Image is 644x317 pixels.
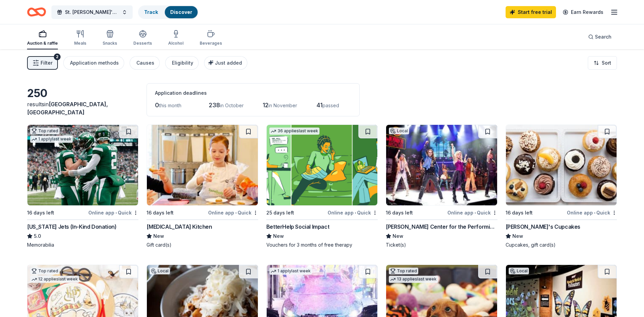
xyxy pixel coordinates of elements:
a: Image for New York Jets (In-Kind Donation)Top rated1 applylast week16 days leftOnline app•Quick[U... [27,124,138,248]
img: Image for Tilles Center for the Performing Arts [386,125,497,205]
button: Just added [204,56,247,70]
div: [PERSON_NAME]'s Cupcakes [506,223,580,231]
span: this month [159,103,181,108]
div: Application deadlines [155,89,351,97]
span: • [594,210,595,216]
a: Home [27,4,46,20]
button: Filter2 [27,56,58,70]
div: results [27,100,138,116]
div: 12 applies last week [30,276,79,283]
span: passed [323,103,339,108]
div: Eligibility [172,59,193,67]
div: 13 applies last week [389,276,438,283]
button: Application methods [63,56,124,70]
div: Online app Quick [447,208,497,217]
span: Just added [215,60,242,66]
button: Auction & raffle [27,27,58,49]
button: Desserts [133,27,152,49]
img: Image for Taste Buds Kitchen [147,125,258,205]
div: Meals [74,41,86,46]
button: Eligibility [165,56,199,70]
span: [GEOGRAPHIC_DATA], [GEOGRAPHIC_DATA] [27,101,108,116]
div: 16 days left [386,209,413,217]
span: Search [595,33,612,41]
div: Top rated [389,268,418,274]
div: [US_STATE] Jets (In-Kind Donation) [27,223,116,231]
button: Snacks [103,27,117,49]
button: Beverages [200,27,222,49]
img: Image for Molly's Cupcakes [506,125,617,205]
div: [PERSON_NAME] Center for the Performing Arts [386,223,497,231]
div: Online app Quick [208,208,258,217]
div: 16 days left [506,209,533,217]
button: St. [PERSON_NAME]'s Annual Radio Bingo [51,5,133,19]
div: BetterHelp Social Impact [266,223,329,231]
a: Image for Molly's Cupcakes16 days leftOnline app•Quick[PERSON_NAME]'s CupcakesNewCupcakes, gift c... [506,124,617,248]
span: in October [220,103,244,108]
div: Application methods [70,59,119,67]
span: • [474,210,476,216]
a: Image for Tilles Center for the Performing ArtsLocal16 days leftOnline app•Quick[PERSON_NAME] Cen... [386,124,497,248]
button: Search [583,30,617,44]
div: Auction & raffle [27,41,58,46]
div: Desserts [133,41,152,46]
div: 25 days left [266,209,294,217]
div: Gift card(s) [147,242,258,248]
span: Sort [602,59,611,67]
span: New [393,232,403,240]
span: 41 [316,101,323,109]
span: 238 [209,101,220,109]
span: • [115,210,117,216]
span: Filter [41,59,52,67]
span: 5.0 [34,232,41,240]
div: Causes [136,59,154,67]
div: Memorabilia [27,242,138,248]
span: in [27,101,108,116]
div: Ticket(s) [386,242,497,248]
a: Image for BetterHelp Social Impact36 applieslast week25 days leftOnline app•QuickBetterHelp Socia... [266,124,378,248]
img: Image for New York Jets (In-Kind Donation) [27,125,138,205]
div: Online app Quick [88,208,138,217]
span: New [273,232,284,240]
div: Online app Quick [328,208,378,217]
button: Meals [74,27,86,49]
div: 36 applies last week [269,128,319,135]
div: Top rated [30,268,60,274]
span: St. [PERSON_NAME]'s Annual Radio Bingo [65,8,119,16]
div: Cupcakes, gift card(s) [506,242,617,248]
div: Top rated [30,128,60,134]
span: 12 [263,101,268,109]
button: Alcohol [168,27,183,49]
span: New [153,232,164,240]
span: • [235,210,237,216]
div: 2 [54,53,61,60]
a: Earn Rewards [559,6,607,18]
div: [MEDICAL_DATA] Kitchen [147,223,212,231]
button: Causes [130,56,160,70]
button: TrackDiscover [138,5,198,19]
div: 1 apply last week [269,268,312,275]
div: Online app Quick [567,208,617,217]
div: Vouchers for 3 months of free therapy [266,242,378,248]
a: Start free trial [506,6,556,18]
div: 1 apply last week [30,136,73,143]
span: in November [268,103,297,108]
a: Image for Taste Buds Kitchen16 days leftOnline app•Quick[MEDICAL_DATA] KitchenNewGift card(s) [147,124,258,248]
div: Local [150,268,170,274]
div: 250 [27,87,138,100]
button: Sort [588,56,617,70]
div: Local [389,128,409,134]
a: Track [144,9,158,15]
span: 0 [155,101,159,109]
div: 16 days left [27,209,54,217]
div: Snacks [103,41,117,46]
div: 16 days left [147,209,174,217]
div: Local [509,268,529,274]
img: Image for BetterHelp Social Impact [267,125,377,205]
span: New [512,232,523,240]
div: Beverages [200,41,222,46]
a: Discover [170,9,192,15]
div: Alcohol [168,41,183,46]
span: • [355,210,356,216]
